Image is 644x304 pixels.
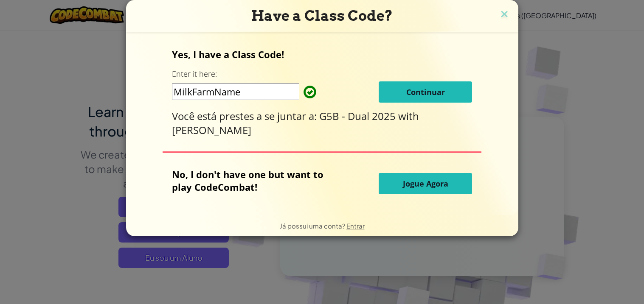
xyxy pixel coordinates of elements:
img: close icon [499,8,510,21]
button: Continuar [379,81,472,103]
label: Enter it here: [172,69,217,79]
span: Você está prestes a se juntar a: [172,109,319,123]
span: G5B - Dual 2025 [319,109,398,123]
span: Já possui uma conta? [280,222,346,230]
span: Have a Class Code? [251,7,393,24]
span: Jogue Agora [403,178,448,189]
button: Jogue Agora [379,173,472,194]
span: with [398,109,419,123]
span: [PERSON_NAME] [172,123,251,137]
p: No, I don't have one but want to play CodeCombat! [172,168,336,193]
p: Yes, I have a Class Code! [172,48,472,61]
a: Entrar [346,222,365,230]
span: Continuar [406,87,445,97]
